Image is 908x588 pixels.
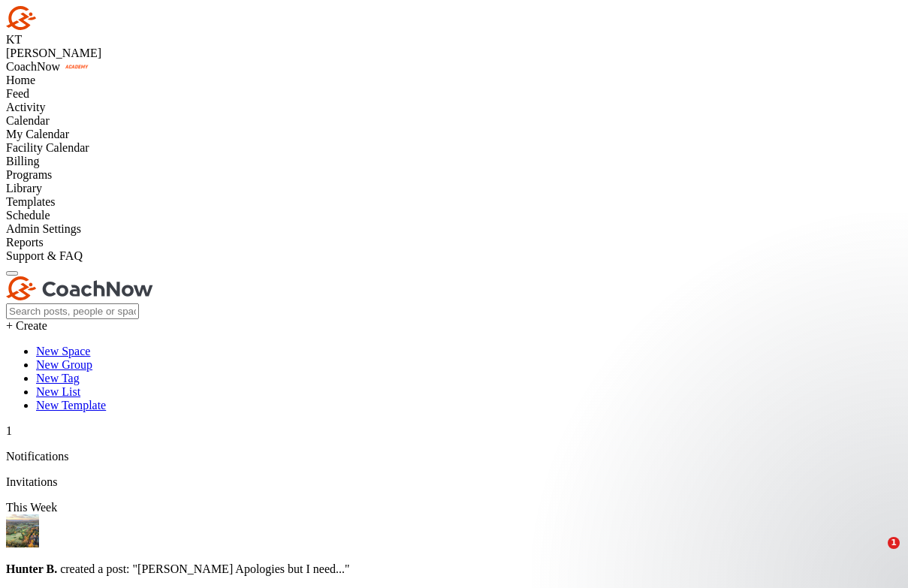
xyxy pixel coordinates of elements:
div: Programs [6,168,902,182]
img: CoachNow [6,6,153,30]
p: Invitations [6,475,902,489]
img: user avatar [6,514,39,547]
div: CoachNow [6,60,902,74]
p: Notifications [6,450,902,463]
a: New Tag [36,372,80,384]
label: This Week [6,501,57,514]
div: Billing [6,155,902,168]
img: CoachNow [6,276,153,300]
div: Facility Calendar [6,141,902,155]
div: [PERSON_NAME] [6,47,902,60]
div: Reports [6,236,902,249]
a: New List [36,385,80,398]
a: New Template [36,399,106,412]
div: Library [6,182,902,195]
a: New Space [36,345,90,357]
div: My Calendar [6,128,902,141]
div: KT [6,33,902,47]
div: Admin Settings [6,222,902,236]
div: Activity [6,101,902,114]
div: Schedule [6,209,902,222]
div: Feed [6,87,902,101]
div: Templates [6,195,902,209]
div: + Create [6,319,902,333]
div: Home [6,74,902,87]
span: created a post : "[PERSON_NAME] Apologies but I need..." [6,562,350,575]
span: 1 [888,537,900,549]
b: Hunter B. [6,562,57,575]
p: 1 [6,424,902,438]
a: New Group [36,358,92,371]
iframe: Intercom live chat [857,537,893,573]
input: Search posts, people or spaces... [6,303,139,319]
img: CoachNow acadmey [63,63,90,71]
div: Calendar [6,114,902,128]
div: Support & FAQ [6,249,902,263]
